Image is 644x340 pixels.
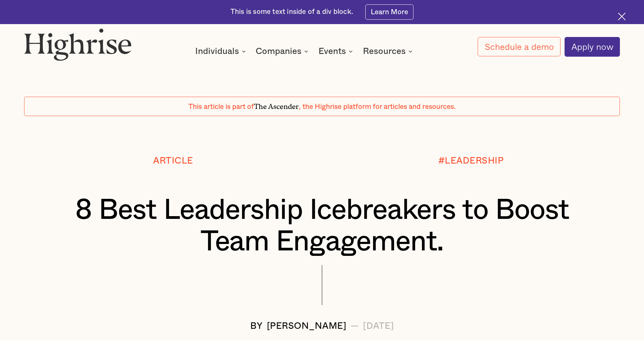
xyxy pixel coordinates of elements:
a: Apply now [565,37,620,57]
img: Cross icon [618,13,626,20]
div: Individuals [195,47,248,55]
span: , the Highrise platform for articles and resources. [299,103,456,110]
div: Resources [363,47,415,55]
div: This is some text inside of a div block. [231,7,353,17]
div: Events [318,47,355,55]
a: Schedule a demo [478,37,560,56]
div: [PERSON_NAME] [267,321,347,331]
div: [DATE] [363,321,394,331]
div: Individuals [195,47,239,55]
span: This article is part of [188,103,254,110]
div: Resources [363,47,406,55]
div: Article [153,156,193,166]
div: Events [318,47,346,55]
div: Companies [256,47,310,55]
span: The Ascender [254,101,299,109]
div: BY [250,321,263,331]
div: #LEADERSHIP [438,156,504,166]
div: — [350,321,359,331]
h1: 8 Best Leadership Icebreakers to Boost Team Engagement. [49,194,595,258]
a: Learn More [365,4,414,20]
div: Companies [256,47,301,55]
img: Highrise logo [24,28,132,61]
